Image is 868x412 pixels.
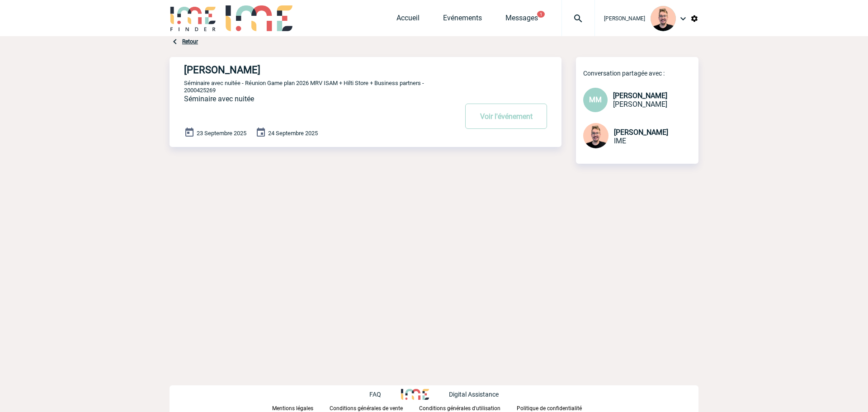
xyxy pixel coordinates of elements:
[419,403,517,412] a: Conditions générales d'utilisation
[614,137,626,145] span: IME
[583,123,609,148] img: 129741-1.png
[197,130,246,137] span: 23 Septembre 2025
[330,405,403,412] p: Conditions générales de vente
[419,405,500,412] p: Conditions générales d'utilisation
[184,64,430,76] h4: [PERSON_NAME]
[517,403,596,412] a: Politique de confidentialité
[401,389,429,400] img: http://www.idealmeetingsevents.fr/
[589,95,602,104] span: MM
[505,14,538,26] a: Messages
[449,391,499,398] p: Digital Assistance
[330,403,419,412] a: Conditions générales de vente
[614,128,668,137] span: [PERSON_NAME]
[182,38,198,45] a: Retour
[465,104,547,129] button: Voir l'événement
[396,14,420,26] a: Accueil
[604,15,645,22] span: [PERSON_NAME]
[651,6,676,31] img: 129741-1.png
[517,405,582,412] p: Politique de confidentialité
[268,130,318,137] span: 24 Septembre 2025
[369,391,381,398] p: FAQ
[184,95,254,103] span: Séminaire avec nuitée
[184,80,424,94] span: Séminaire avec nuitée - Réunion Game plan 2026 MRV ISAM + Hilti Store + Business partners - 20004...
[272,403,330,412] a: Mentions légales
[537,11,545,18] button: 1
[613,91,667,100] span: [PERSON_NAME]
[170,5,217,31] img: IME-Finder
[583,70,698,77] p: Conversation partagée avec :
[443,14,482,26] a: Evénements
[272,405,313,412] p: Mentions légales
[613,100,667,109] span: [PERSON_NAME]
[369,389,401,398] a: FAQ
